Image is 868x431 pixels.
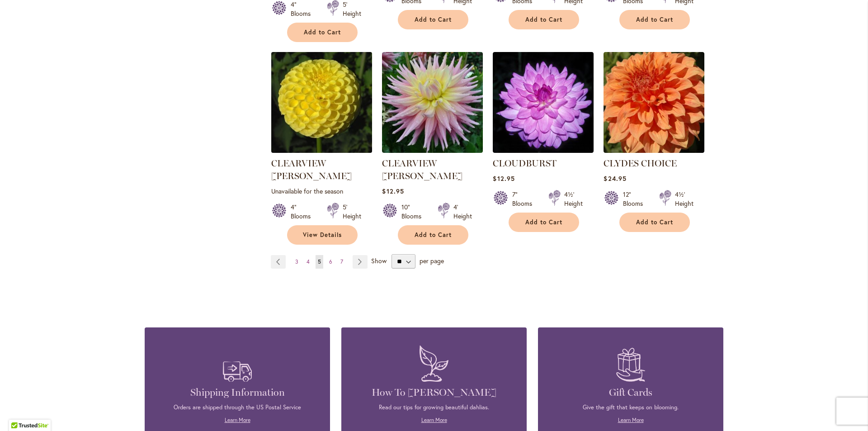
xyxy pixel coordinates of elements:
[512,190,538,208] div: 7" Blooms
[371,256,387,265] span: Show
[636,16,673,24] span: Add to Cart
[355,403,513,412] p: Read our tips for growing beautiful dahlias.
[493,52,594,153] img: Cloudburst
[269,50,375,156] img: CLEARVIEW DANIEL
[303,231,342,239] span: View Details
[623,190,648,208] div: 12" Blooms
[604,52,704,153] img: Clyde's Choice
[552,386,710,399] h4: Gift Cards
[421,417,447,423] a: Learn More
[398,225,468,245] button: Add to Cart
[307,258,310,265] span: 4
[420,256,444,265] span: per page
[552,403,710,412] p: Give the gift that keeps on blooming.
[382,52,483,153] img: Clearview Jonas
[619,213,690,232] button: Add to Cart
[158,403,316,412] p: Orders are shipped through the US Postal Service
[604,146,704,155] a: Clyde's Choice
[271,187,372,195] p: Unavailable for the season
[271,158,352,181] a: CLEARVIEW [PERSON_NAME]
[525,218,562,226] span: Add to Cart
[327,255,335,269] a: 6
[619,10,690,29] button: Add to Cart
[604,174,626,183] span: $24.95
[415,231,452,239] span: Add to Cart
[382,187,404,195] span: $12.95
[675,190,693,208] div: 4½' Height
[329,258,332,265] span: 6
[287,225,358,245] a: View Details
[415,16,452,24] span: Add to Cart
[304,255,312,269] a: 4
[293,255,301,269] a: 3
[493,146,594,155] a: Cloudburst
[271,146,372,155] a: CLEARVIEW DANIEL
[355,386,513,399] h4: How To [PERSON_NAME]
[287,23,358,42] button: Add to Cart
[398,10,468,29] button: Add to Cart
[382,158,462,181] a: CLEARVIEW [PERSON_NAME]
[493,158,557,169] a: CLOUDBURST
[304,28,341,36] span: Add to Cart
[295,258,298,265] span: 3
[225,417,250,423] a: Learn More
[604,158,677,169] a: CLYDES CHOICE
[525,16,562,24] span: Add to Cart
[291,203,316,221] div: 4" Blooms
[618,417,644,423] a: Learn More
[343,203,361,221] div: 5' Height
[636,218,673,226] span: Add to Cart
[382,146,483,155] a: Clearview Jonas
[318,258,321,265] span: 5
[7,399,32,424] iframe: Launch Accessibility Center
[564,190,583,208] div: 4½' Height
[158,386,316,399] h4: Shipping Information
[493,174,514,183] span: $12.95
[509,10,579,29] button: Add to Cart
[338,255,345,269] a: 7
[340,258,343,265] span: 7
[509,213,579,232] button: Add to Cart
[453,203,472,221] div: 4' Height
[401,203,427,221] div: 10" Blooms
